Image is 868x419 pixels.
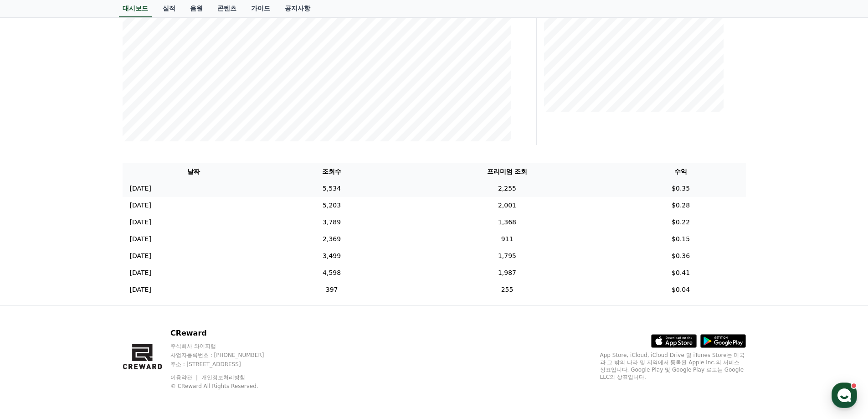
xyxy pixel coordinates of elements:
[170,361,282,368] p: 주소 : [STREET_ADDRESS]
[600,352,746,381] p: App Store, iCloud, iCloud Drive 및 iTunes Store는 미국과 그 밖의 나라 및 지역에서 등록된 Apple Inc.의 서비스 상표입니다. Goo...
[130,268,151,278] p: [DATE]
[123,163,265,180] th: 날짜
[398,264,616,281] td: 1,987
[265,231,398,248] td: 2,369
[398,281,616,298] td: 255
[60,289,118,312] a: 대화
[616,264,746,281] td: $0.41
[265,163,398,180] th: 조회수
[265,180,398,197] td: 5,534
[616,214,746,231] td: $0.22
[616,197,746,214] td: $0.28
[265,197,398,214] td: 5,203
[398,214,616,231] td: 1,368
[265,248,398,264] td: 3,499
[616,180,746,197] td: $0.35
[3,289,60,312] a: 홈
[170,374,199,381] a: 이용약관
[130,251,151,261] p: [DATE]
[616,231,746,248] td: $0.15
[130,285,151,295] p: [DATE]
[130,184,151,193] p: [DATE]
[265,264,398,281] td: 4,598
[130,201,151,210] p: [DATE]
[616,281,746,298] td: $0.04
[130,234,151,244] p: [DATE]
[83,303,94,310] span: 대화
[265,214,398,231] td: 3,789
[141,303,152,310] span: 설정
[170,342,282,350] p: 주식회사 와이피랩
[118,289,175,312] a: 설정
[398,231,616,248] td: 911
[130,217,151,227] p: [DATE]
[29,303,34,310] span: 홈
[265,281,398,298] td: 397
[616,163,746,180] th: 수익
[398,163,616,180] th: 프리미엄 조회
[170,352,282,359] p: 사업자등록번호 : [PHONE_NUMBER]
[398,197,616,214] td: 2,001
[170,383,282,390] p: © CReward All Rights Reserved.
[398,248,616,264] td: 1,795
[398,180,616,197] td: 2,255
[170,328,282,339] p: CReward
[201,374,245,381] a: 개인정보처리방침
[616,248,746,264] td: $0.36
